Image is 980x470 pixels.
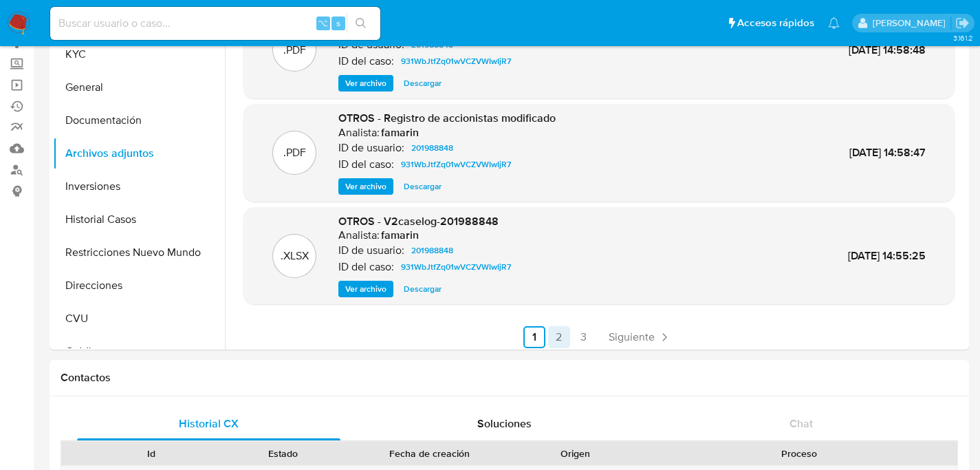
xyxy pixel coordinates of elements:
[381,228,419,242] h6: famarin
[404,76,442,90] span: Descargar
[411,242,453,259] span: 201988848
[318,17,328,30] span: ⌥
[338,244,404,257] p: ID de usuario:
[395,156,516,173] a: 931WbJtfZq01wVCZVWIwIjR7
[404,282,442,296] span: Descargar
[53,170,225,203] button: Inversiones
[953,32,973,43] span: 3.161.2
[404,180,442,193] span: Descargar
[179,416,239,431] span: Historial CX
[477,416,532,431] span: Soluciones
[53,137,225,170] button: Archivos adjuntos
[395,259,516,275] a: 931WbJtfZq01wVCZVWIwIjR7
[548,326,570,348] a: Ir a la página 2
[338,126,380,140] p: Analista:
[53,269,225,302] button: Direcciones
[338,110,556,126] span: OTROS - Registro de accionistas modificado
[609,332,655,343] span: Siguiente
[53,302,225,335] button: CVU
[397,178,448,195] button: Descargar
[53,38,225,71] button: KYC
[345,282,386,296] span: Ver archivo
[848,248,926,264] span: [DATE] 14:55:25
[406,140,459,156] a: 201988848
[523,326,545,348] a: Ir a la página 1
[849,145,926,160] span: [DATE] 14:58:47
[603,326,677,348] a: Siguiente
[849,42,926,58] span: [DATE] 14:58:48
[573,326,595,348] a: Ir a la página 3
[53,104,225,137] button: Documentación
[790,416,813,431] span: Chat
[651,447,948,460] div: Proceso
[53,236,225,269] button: Restricciones Nuevo Mundo
[338,54,394,68] p: ID del caso:
[243,326,955,348] nav: Paginación
[336,17,340,30] span: s
[61,371,958,385] h1: Contactos
[283,145,306,160] p: .PDF
[406,242,459,259] a: 201988848
[227,447,340,460] div: Estado
[338,228,380,242] p: Analista:
[359,447,500,460] div: Fecha de creación
[281,248,309,264] p: .XLSX
[338,141,404,155] p: ID de usuario:
[338,158,394,171] p: ID del caso:
[397,281,448,297] button: Descargar
[828,17,840,29] a: Notificaciones
[338,213,499,229] span: OTROS - V2caselog-201988848
[53,335,225,368] button: Créditos
[50,14,380,32] input: Buscar usuario o caso...
[338,75,393,92] button: Ver archivo
[345,76,386,90] span: Ver archivo
[401,259,511,275] span: 931WbJtfZq01wVCZVWIwIjR7
[955,16,970,30] a: Salir
[401,53,511,70] span: 931WbJtfZq01wVCZVWIwIjR7
[401,156,511,173] span: 931WbJtfZq01wVCZVWIwIjR7
[53,203,225,236] button: Historial Casos
[381,126,419,140] h6: famarin
[395,53,516,70] a: 931WbJtfZq01wVCZVWIwIjR7
[338,178,393,195] button: Ver archivo
[53,71,225,104] button: General
[347,14,375,33] button: search-icon
[95,447,208,460] div: Id
[345,180,386,193] span: Ver archivo
[397,75,448,92] button: Descargar
[283,43,306,58] p: .PDF
[519,447,632,460] div: Origen
[338,281,393,297] button: Ver archivo
[411,140,453,156] span: 201988848
[737,16,814,30] span: Accesos rápidos
[338,260,394,274] p: ID del caso:
[338,38,404,52] p: ID de usuario:
[873,17,950,30] p: facundo.marin@mercadolibre.com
